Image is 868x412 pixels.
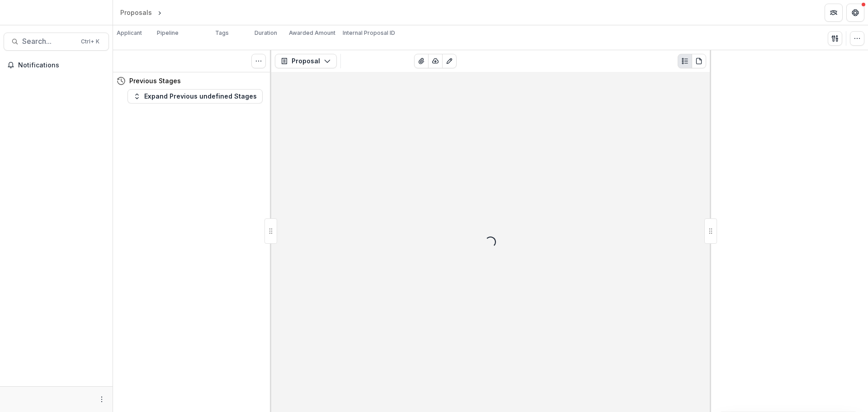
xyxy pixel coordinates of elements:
[255,29,277,37] p: Duration
[117,29,142,37] p: Applicant
[414,54,429,68] button: View Attached Files
[692,54,706,68] button: PDF view
[678,54,692,68] button: Plaintext view
[251,54,266,68] button: Toggle View Cancelled Tasks
[18,62,105,69] span: Notifications
[129,76,181,85] h4: Previous Stages
[79,37,101,47] div: Ctrl + K
[117,6,202,19] nav: breadcrumb
[825,4,843,22] button: Partners
[22,37,75,46] span: Search...
[117,6,156,19] a: Proposals
[127,89,263,104] button: Expand Previous undefined Stages
[289,29,335,37] p: Awarded Amount
[96,394,107,405] button: More
[157,29,179,37] p: Pipeline
[4,58,109,72] button: Notifications
[846,4,864,22] button: Get Help
[4,33,109,51] button: Search...
[442,54,457,68] button: Edit as form
[343,29,395,37] p: Internal Proposal ID
[215,29,229,37] p: Tags
[120,8,152,17] div: Proposals
[275,54,337,68] button: Proposal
